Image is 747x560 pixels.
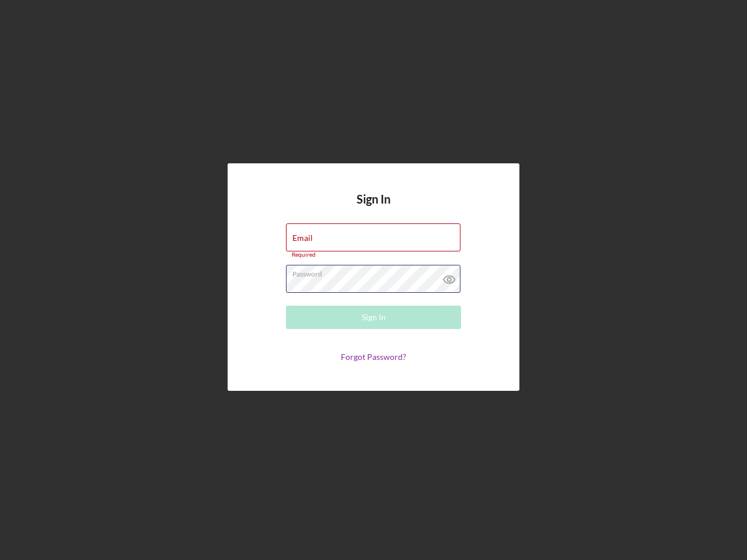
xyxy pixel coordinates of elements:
h4: Sign In [357,192,390,223]
a: Forgot Password? [341,352,406,362]
label: Password [292,265,460,278]
div: Required [286,251,461,258]
label: Email [292,233,313,243]
button: Sign In [286,306,461,329]
div: Sign In [362,306,386,329]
